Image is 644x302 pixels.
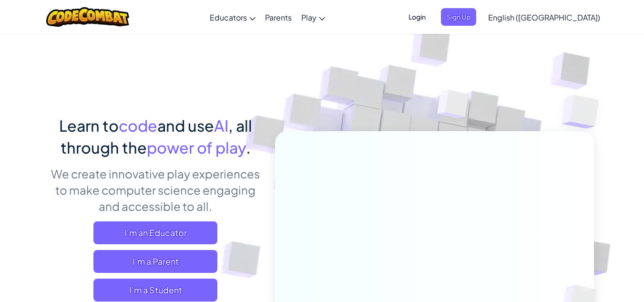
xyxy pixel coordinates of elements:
[119,116,157,135] span: code
[46,7,130,27] img: CodeCombat logo
[214,116,228,135] span: AI
[488,12,600,22] span: English ([GEOGRAPHIC_DATA])
[441,8,476,26] button: Sign Up
[246,138,251,157] span: .
[543,72,625,152] img: Overlap cubes
[210,12,247,22] span: Educators
[419,71,488,142] img: Overlap cubes
[51,166,261,214] p: We create innovative play experiences to make computer science engaging and accessible to all.
[301,12,317,22] span: Play
[147,138,246,157] span: power of play
[260,4,296,30] a: Parents
[157,116,214,135] span: and use
[483,4,605,30] a: English ([GEOGRAPHIC_DATA])
[205,4,260,30] a: Educators
[59,116,119,135] span: Learn to
[296,4,330,30] a: Play
[93,279,217,302] button: I'm a Student
[93,250,217,273] a: I'm a Parent
[93,221,217,244] a: I'm an Educator
[403,8,431,26] button: Login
